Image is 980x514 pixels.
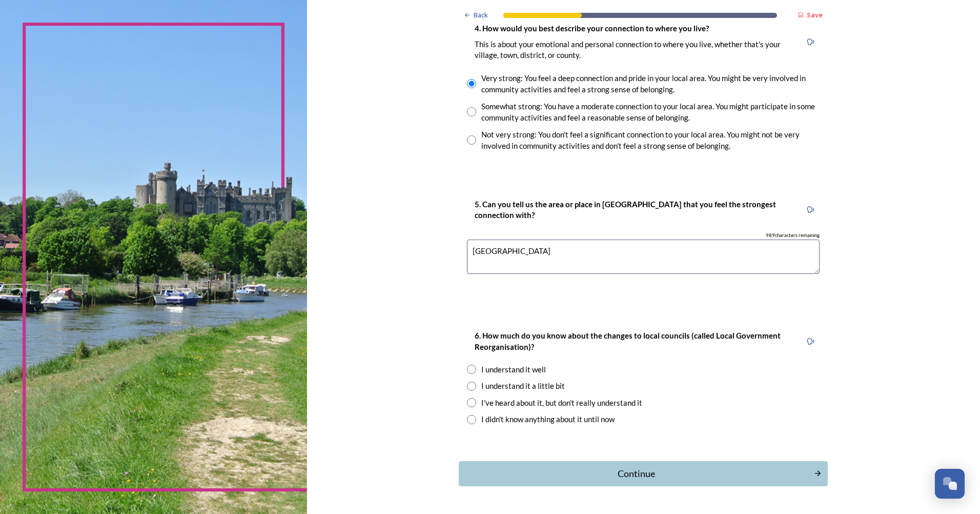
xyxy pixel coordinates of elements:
p: This is about your emotional and personal connection to where you live, whether that's your villa... [475,39,793,61]
div: I understand it well [481,364,546,375]
strong: Save [807,10,823,19]
div: Very strong: You feel a deep connection and pride in your local area. You might be very involved ... [481,72,820,95]
strong: 4. How would you best describe your connection to where you live? [475,24,709,33]
div: Not very strong: You don't feel a significant connection to your local area. You might not be ver... [481,129,820,152]
span: Back [474,10,488,20]
button: Continue [459,461,828,486]
button: Open Chat [935,469,965,499]
div: Somewhat strong: You have a moderate connection to your local area. You might participate in some... [481,101,820,124]
div: I understand it a little bit [481,380,565,392]
strong: 6. How much do you know about the changes to local councils (called Local Government Reorganisati... [475,331,782,351]
div: I didn't know anything about it until now [481,413,615,425]
div: I've heard about it, but don't really understand it [481,397,642,409]
strong: 5. Can you tell us the area or place in [GEOGRAPHIC_DATA] that you feel the strongest connection ... [475,200,778,220]
span: 989 characters remaining [766,232,820,239]
textarea: [GEOGRAPHIC_DATA] [467,240,820,274]
div: Continue [464,467,808,481]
